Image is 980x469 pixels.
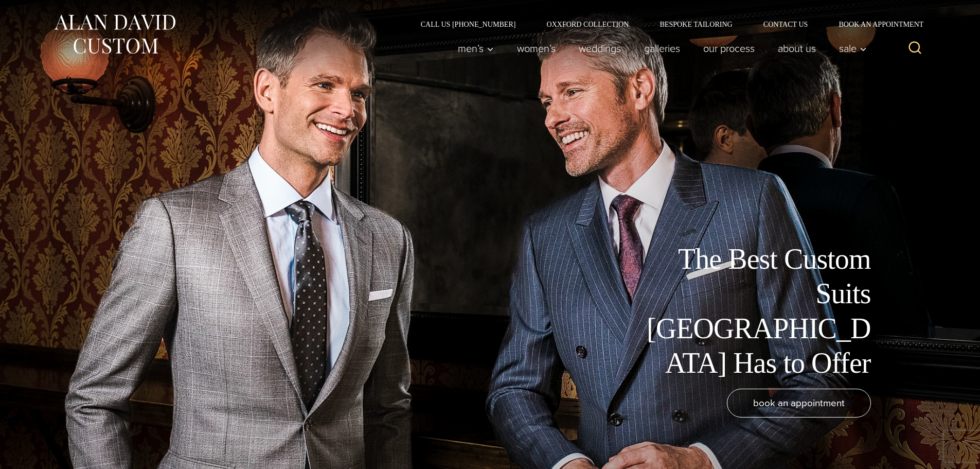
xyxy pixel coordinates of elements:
[531,21,644,28] a: Oxxford Collection
[748,21,824,28] a: Contact Us
[839,43,867,54] span: Sale
[691,38,766,59] a: Our Process
[903,36,928,61] button: View Search Form
[639,242,871,380] h1: The Best Custom Suits [GEOGRAPHIC_DATA] Has to Offer
[823,21,927,28] a: Book an Appointment
[458,43,494,54] span: Men’s
[405,21,928,28] nav: Secondary Navigation
[753,395,845,410] span: book an appointment
[632,38,691,59] a: Galleries
[644,21,747,28] a: Bespoke Tailoring
[766,38,827,59] a: About Us
[567,38,632,59] a: weddings
[505,38,567,59] a: Women’s
[446,38,872,59] nav: Primary Navigation
[727,389,871,418] a: book an appointment
[405,21,531,28] a: Call Us [PHONE_NUMBER]
[53,11,176,57] img: Alan David Custom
